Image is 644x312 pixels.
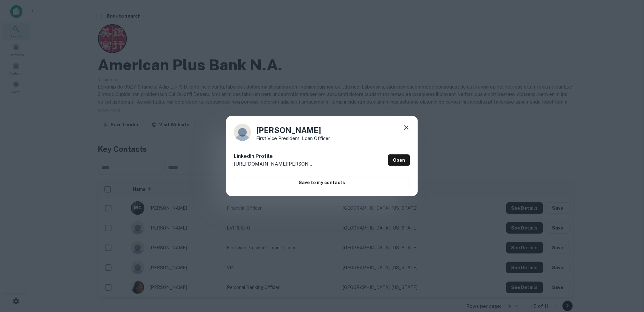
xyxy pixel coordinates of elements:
[234,177,410,188] button: Save to my contacts
[388,154,410,166] a: Open
[612,261,644,292] iframe: Chat Widget
[234,152,314,160] h6: LinkedIn Profile
[234,160,314,168] p: [URL][DOMAIN_NAME][PERSON_NAME]
[234,124,251,141] img: 244xhbkr7g40x6bsu4gi6q4ry
[256,136,330,141] p: First Vice President, Loan Officer
[256,124,330,136] h4: [PERSON_NAME]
